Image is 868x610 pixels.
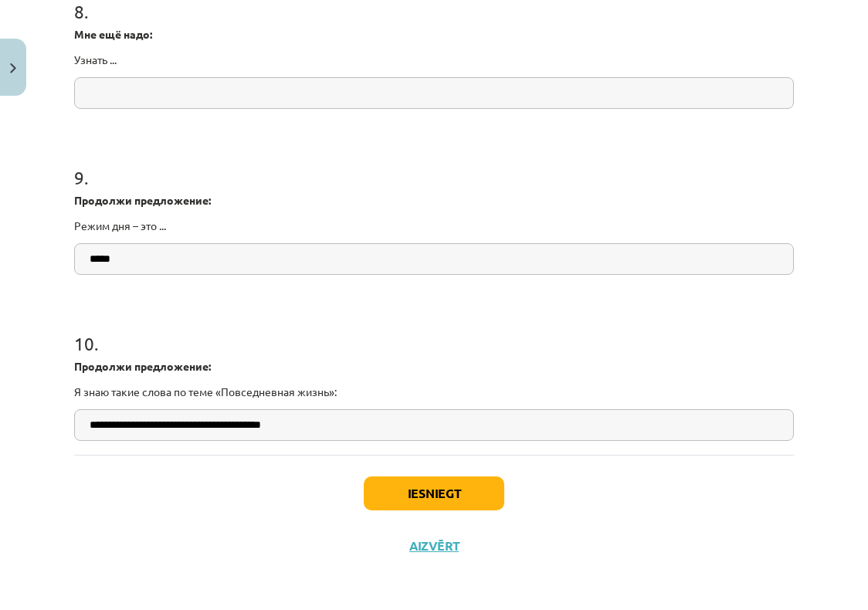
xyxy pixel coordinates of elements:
strong: Продолжи предложение: [74,193,211,207]
p: Я знаю такие слова по теме «Повседневная жизнь»: [74,384,794,400]
strong: Мне ещё надо: [74,27,152,41]
button: Iesniegt [364,476,504,510]
strong: Продолжи предложение: [74,359,211,373]
p: Узнать ... [74,52,794,68]
img: icon-close-lesson-0947bae3869378f0d4975bcd49f059093ad1ed9edebbc8119c70593378902aed.svg [10,63,16,73]
p: Режим дня – это ... [74,218,794,234]
h1: 9 . [74,140,794,188]
h1: 10 . [74,306,794,354]
button: Aizvērt [405,538,463,554]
